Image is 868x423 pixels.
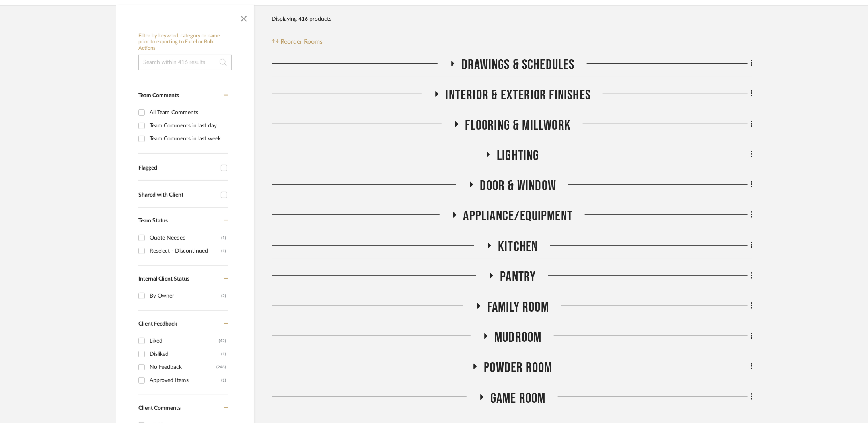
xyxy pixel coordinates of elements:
[138,276,189,282] span: Internal Client Status
[494,329,541,346] span: Mudroom
[138,321,177,327] span: Client Feedback
[497,147,539,164] span: LIGHTING
[150,361,216,374] div: No Feedback
[221,290,226,302] div: (2)
[216,361,226,374] div: (248)
[221,348,226,361] div: (1)
[138,55,232,70] input: Search within 416 results
[138,405,181,411] span: Client Comments
[463,208,573,225] span: APPLIANCE/EQUIPMENT
[150,290,221,302] div: By Owner
[138,33,232,52] h6: Filter by keyword, category or name prior to exporting to Excel or Bulk Actions
[150,348,221,361] div: Disliked
[138,218,168,224] span: Team Status
[484,359,552,376] span: Powder Room
[138,192,217,199] div: Shared with Client
[150,374,221,387] div: Approved Items
[480,177,557,195] span: Door & Window
[221,245,226,257] div: (1)
[138,165,217,172] div: Flagged
[150,119,226,132] div: Team Comments in last day
[236,9,252,25] button: Close
[281,37,323,47] span: Reorder Rooms
[500,269,536,286] span: Pantry
[138,93,179,98] span: Team Comments
[221,374,226,387] div: (1)
[487,299,549,316] span: Family Room
[150,245,221,257] div: Reselect - Discontinued
[461,57,575,74] span: Drawings & Schedules
[272,11,331,27] div: Displaying 416 products
[150,133,226,145] div: Team Comments in last week
[221,232,226,244] div: (1)
[446,87,591,104] span: INTERIOR & EXTERIOR FINISHES
[150,232,221,244] div: Quote Needed
[150,335,219,347] div: Liked
[465,117,571,134] span: Flooring & Millwork
[272,37,323,47] button: Reorder Rooms
[490,390,546,407] span: Game Room
[498,238,538,255] span: Kitchen
[219,335,226,347] div: (42)
[150,106,226,119] div: All Team Comments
